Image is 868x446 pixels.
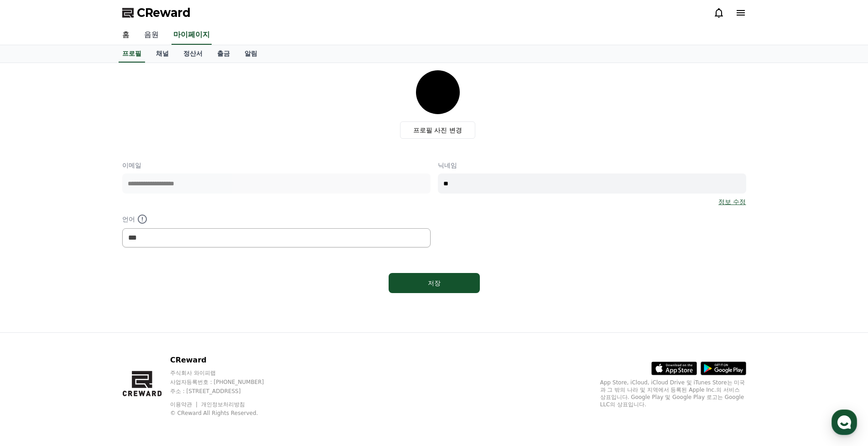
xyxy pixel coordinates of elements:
[115,26,137,45] a: 홈
[416,70,460,114] img: profile_image
[210,45,237,63] a: 출금
[3,289,60,312] a: 홈
[170,388,281,395] p: 주소 : [STREET_ADDRESS]
[122,5,191,20] a: CReward
[438,161,746,170] p: 닉네임
[172,26,212,45] a: 마이페이지
[201,401,245,408] a: 개인정보처리방침
[600,379,746,408] p: App Store, iCloud, iCloud Drive 및 iTunes Store는 미국과 그 밖의 나라 및 지역에서 등록된 Apple Inc.의 서비스 상표입니다. Goo...
[407,278,462,288] div: 저장
[137,5,191,20] span: CReward
[176,45,210,63] a: 정산서
[149,45,176,63] a: 채널
[118,289,175,312] a: 설정
[718,197,746,206] a: 정보 수정
[170,355,281,366] p: CReward
[170,369,281,377] p: 주식회사 와이피랩
[170,409,281,417] p: © CReward All Rights Reserved.
[29,303,34,310] span: 홈
[400,121,475,139] label: 프로필 사진 변경
[141,303,152,310] span: 설정
[83,304,94,311] span: 대화
[122,214,431,225] p: 언어
[60,289,118,312] a: 대화
[137,26,166,45] a: 음원
[389,273,480,293] button: 저장
[119,45,145,63] a: 프로필
[237,45,265,63] a: 알림
[170,401,199,408] a: 이용약관
[122,161,431,170] p: 이메일
[170,378,281,386] p: 사업자등록번호 : [PHONE_NUMBER]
